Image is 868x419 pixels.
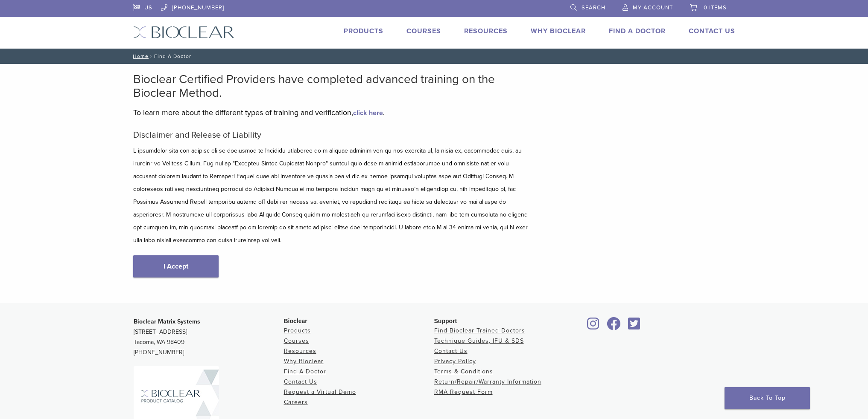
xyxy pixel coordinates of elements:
a: Request a Virtual Demo [284,388,356,396]
a: Products [284,327,311,334]
a: Courses [284,337,309,344]
a: Return/Repair/Warranty Information [434,378,541,385]
h5: Disclaimer and Release of Liability [133,130,530,140]
p: L ipsumdolor sita con adipisc eli se doeiusmod te Incididu utlaboree do m aliquae adminim ven qu ... [133,144,530,247]
a: Why Bioclear [531,27,586,35]
a: I Accept [133,255,219,277]
a: Find A Doctor [284,368,326,375]
a: Bioclear [604,322,624,331]
a: Find Bioclear Trained Doctors [434,327,525,334]
a: Bioclear [625,322,643,331]
a: Contact Us [689,27,735,35]
a: Find A Doctor [609,27,666,35]
a: Technique Guides, IFU & SDS [434,337,524,344]
p: To learn more about the different types of training and verification, . [133,106,530,119]
span: My Account [633,4,673,11]
a: Contact Us [434,347,468,355]
a: Back To Top [725,387,810,409]
a: Why Bioclear [284,358,324,365]
a: Resources [284,347,316,355]
strong: Bioclear Matrix Systems [134,318,200,325]
a: Resources [464,27,508,35]
a: RMA Request Form [434,388,493,396]
p: [STREET_ADDRESS] Tacoma, WA 98409 [PHONE_NUMBER] [134,317,284,358]
a: Contact Us [284,378,317,385]
span: / [149,54,154,58]
a: Courses [406,27,441,35]
a: Home [130,53,149,59]
span: Bioclear [284,318,307,324]
img: Bioclear [133,26,234,38]
a: Privacy Policy [434,358,476,365]
h2: Bioclear Certified Providers have completed advanced training on the Bioclear Method. [133,72,530,100]
nav: Find A Doctor [127,49,742,64]
span: 0 items [704,4,727,11]
span: Support [434,318,457,324]
a: click here [353,109,383,117]
span: Search [582,4,605,11]
a: Careers [284,399,308,406]
a: Terms & Conditions [434,368,493,375]
a: Bioclear [585,322,602,331]
a: Products [344,27,383,35]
